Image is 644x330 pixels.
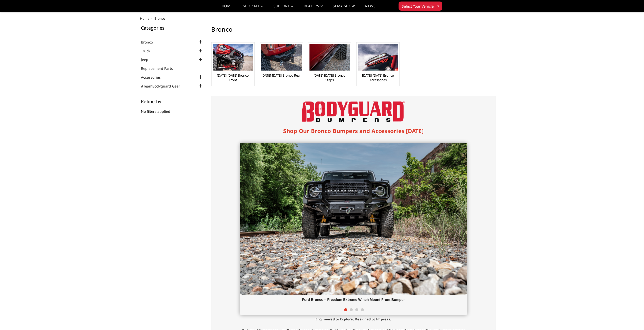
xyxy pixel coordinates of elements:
div: Ford Bronco – Freedom Extreme Winch Mount Front Bumper [240,295,467,305]
span: Select Your Vehicle [402,4,434,9]
h1: Bronco [211,26,496,37]
h5: Categories [141,26,204,30]
a: #TeamBodyguard Gear [141,83,186,89]
a: Accessories [141,75,167,80]
span: Engineered to Explore. Designed to Impress. [316,317,391,321]
img: Bronco Slide 1 [240,143,467,294]
a: News [365,4,375,12]
a: [DATE]-[DATE] Bronco Front [213,73,253,82]
a: Truck [141,48,156,54]
a: Jeep [141,57,155,62]
a: Home [140,16,149,21]
a: shop all [243,4,263,12]
img: Bodyguard Bumpers Logo [302,101,405,122]
h1: Shop Our Bronco Bumpers and Accessories [DATE] [240,127,467,135]
span: ▾ [437,3,439,9]
a: Dealers [304,4,323,12]
span: Bronco [154,16,165,21]
a: Home [222,4,233,12]
a: [DATE]-[DATE] Bronco Accessories [358,73,398,82]
a: [DATE]-[DATE] Bronco Steps [309,73,350,82]
h5: Refine by [141,99,204,104]
a: Bronco [141,39,159,45]
a: SEMA Show [333,4,355,12]
button: Select Your Vehicle [399,2,442,11]
a: [DATE]-[DATE] Bronco Rear [261,73,301,78]
a: Support [274,4,294,12]
div: No filters applied [141,99,204,119]
a: Replacement Parts [141,66,179,71]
